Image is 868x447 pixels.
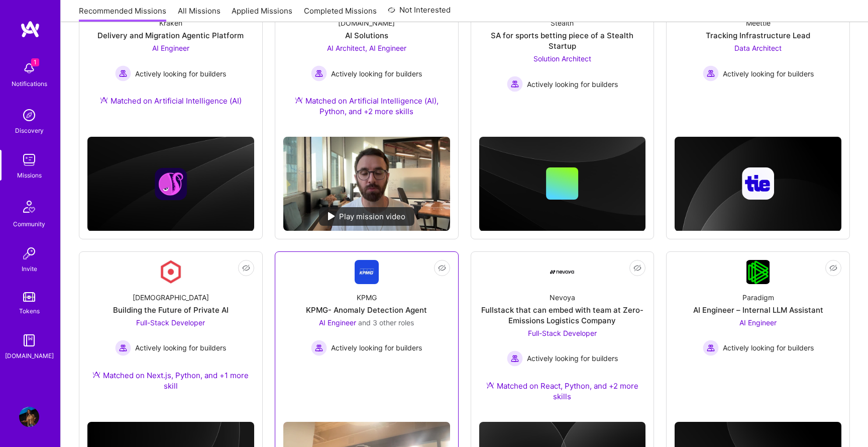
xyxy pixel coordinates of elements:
[19,58,39,78] img: bell
[13,219,45,229] div: Community
[829,264,837,272] i: icon EyeClosed
[358,318,414,327] span: and 3 other roles
[507,350,523,367] img: Actively looking for builders
[115,65,131,81] img: Actively looking for builders
[113,305,229,315] div: Building the Future of Private AI
[17,195,41,219] img: Community
[551,18,574,28] div: Stealth
[723,342,814,353] span: Actively looking for builders
[479,381,646,402] div: Matched on React, Python, and +2 more skills
[739,318,777,327] span: AI Engineer
[17,170,42,181] div: Missions
[19,407,39,427] img: User Avatar
[19,306,40,316] div: Tokens
[115,340,131,356] img: Actively looking for builders
[338,18,395,28] div: [DOMAIN_NAME]
[87,137,254,231] img: cover
[136,318,205,327] span: Full-Stack Developer
[155,168,187,200] img: Company logo
[31,58,39,66] span: 1
[152,44,189,52] span: AI Engineer
[319,318,356,327] span: AI Engineer
[746,18,771,28] div: Meettie
[675,260,841,384] a: Company LogoParadigmAI Engineer – Internal LLM AssistantAI Engineer Actively looking for builders...
[486,381,494,389] img: Ateam Purple Icon
[550,260,574,284] img: Company Logo
[479,305,646,326] div: Fullstack that can embed with team at Zero-Emissions Logistics Company
[5,350,54,361] div: [DOMAIN_NAME]
[438,264,446,272] i: icon EyeClosed
[79,6,166,22] a: Recommended Missions
[283,137,450,231] img: No Mission
[178,6,221,22] a: All Missions
[479,260,646,414] a: Company LogoNevoyaFullstack that can embed with team at Zero-Emissions Logistics CompanyFull-Stac...
[159,260,183,284] img: Company Logo
[135,342,226,353] span: Actively looking for builders
[331,342,422,353] span: Actively looking for builders
[23,292,35,302] img: tokens
[19,243,39,263] img: Invite
[693,305,823,315] div: AI Engineer – Internal LLM Assistant
[311,340,327,356] img: Actively looking for builders
[306,305,427,315] div: KPMG- Anomaly Detection Agent
[283,260,450,414] a: Company LogoKPMGKPMG- Anomaly Detection AgentAI Engineer and 3 other rolesActively looking for bu...
[331,68,422,79] span: Actively looking for builders
[20,20,40,38] img: logo
[17,407,42,427] a: User Avatar
[723,68,814,79] span: Actively looking for builders
[19,330,39,350] img: guide book
[92,371,100,379] img: Ateam Purple Icon
[355,260,379,284] img: Company Logo
[388,4,451,22] a: Not Interested
[242,264,250,272] i: icon EyeClosed
[22,263,37,274] div: Invite
[19,150,39,170] img: teamwork
[528,329,597,337] span: Full-Stack Developer
[19,105,39,125] img: discovery
[319,207,414,226] div: Play mission video
[703,65,719,81] img: Actively looking for builders
[87,260,254,403] a: Company Logo[DEMOGRAPHIC_DATA]Building the Future of Private AIFull-Stack Developer Actively look...
[742,167,774,200] img: Company logo
[232,6,292,22] a: Applied Missions
[734,44,782,52] span: Data Architect
[327,44,406,52] span: AI Architect, AI Engineer
[135,68,226,79] span: Actively looking for builders
[283,96,450,117] div: Matched on Artificial Intelligence (AI), Python, and +2 more skills
[675,137,841,231] img: cover
[100,96,108,104] img: Ateam Purple Icon
[87,370,254,391] div: Matched on Next.js, Python, and +1 more skill
[357,292,377,303] div: KPMG
[479,137,646,231] img: cover
[15,125,44,136] div: Discovery
[742,292,774,303] div: Paradigm
[345,30,388,41] div: AI Solutions
[533,54,591,63] span: Solution Architect
[527,353,618,364] span: Actively looking for builders
[507,76,523,92] img: Actively looking for builders
[159,18,182,28] div: Kraken
[479,30,646,51] div: SA for sports betting piece of a Stealth Startup
[550,292,575,303] div: Nevoya
[706,30,810,41] div: Tracking Infrastructure Lead
[133,292,209,303] div: [DEMOGRAPHIC_DATA]
[100,96,242,106] div: Matched on Artificial Intelligence (AI)
[633,264,641,272] i: icon EyeClosed
[304,6,377,22] a: Completed Missions
[295,96,303,104] img: Ateam Purple Icon
[703,340,719,356] img: Actively looking for builders
[12,78,47,89] div: Notifications
[311,65,327,81] img: Actively looking for builders
[328,212,335,220] img: play
[746,260,770,284] img: Company Logo
[527,79,618,90] span: Actively looking for builders
[97,30,244,41] div: Delivery and Migration Agentic Platform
